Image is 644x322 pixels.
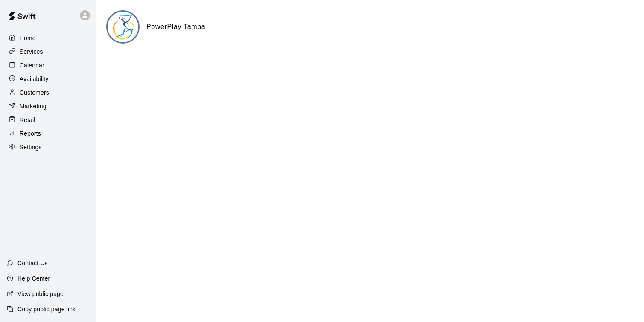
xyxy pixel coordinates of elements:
[17,305,76,313] p: Copy public page link
[7,73,89,85] a: Availability
[7,45,89,58] a: Services
[20,116,35,124] p: Retail
[20,102,47,110] p: Marketing
[17,274,50,283] p: Help Center
[7,86,89,99] a: Customers
[20,34,36,42] p: Home
[20,88,49,97] p: Customers
[7,32,89,44] a: Home
[7,127,89,140] a: Reports
[7,59,89,72] a: Calendar
[17,259,48,267] p: Contact Us
[20,143,42,151] p: Settings
[7,100,89,113] a: Marketing
[7,113,89,126] a: Retail
[20,75,49,83] p: Availability
[108,12,140,44] img: PowerPlay Tampa logo
[17,290,64,298] p: View public page
[146,21,205,32] h6: PowerPlay Tampa
[20,47,43,56] p: Services
[20,61,44,70] p: Calendar
[7,141,89,154] a: Settings
[20,129,41,138] p: Reports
